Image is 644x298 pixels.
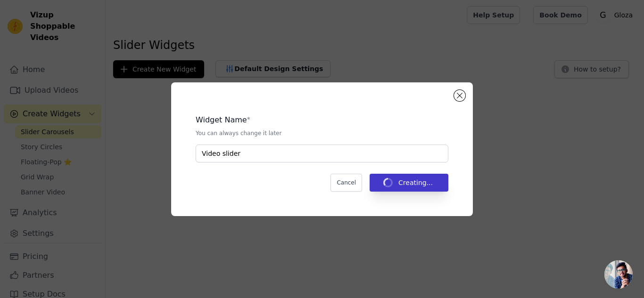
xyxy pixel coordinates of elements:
div: Open chat [604,260,633,289]
p: You can always change it later [196,129,448,137]
button: Close modal [454,90,465,101]
legend: Widget Name [196,114,247,126]
button: Creating... [370,174,448,192]
button: Cancel [330,174,362,192]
